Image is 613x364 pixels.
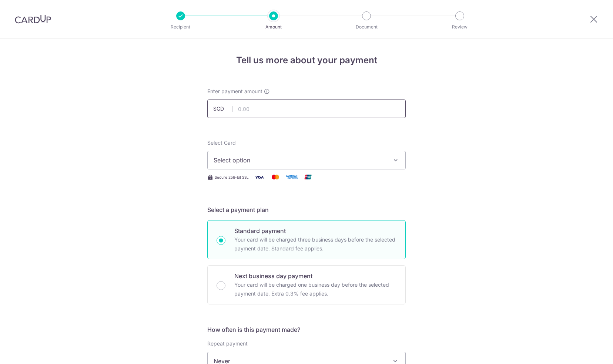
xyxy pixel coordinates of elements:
span: Secure 256-bit SSL [215,174,249,180]
span: translation missing: en.payables.payment_networks.credit_card.summary.labels.select_card [207,139,236,146]
p: Your card will be charged one business day before the selected payment date. Extra 0.3% fee applies. [234,280,396,298]
p: Recipient [153,23,208,31]
span: Select option [214,156,386,165]
p: Amount [246,23,301,31]
span: SGD [213,105,232,112]
p: Standard payment [234,226,396,235]
h4: Tell us more about your payment [207,54,406,67]
p: Document [339,23,394,31]
button: Select option [207,151,406,169]
h5: How often is this payment made? [207,325,406,334]
p: Your card will be charged three business days before the selected payment date. Standard fee appl... [234,235,396,253]
p: Next business day payment [234,272,396,280]
label: Repeat payment [207,340,248,347]
p: Review [432,23,487,31]
img: Union Pay [301,172,315,182]
input: 0.00 [207,100,406,118]
img: Mastercard [268,172,283,182]
h5: Select a payment plan [207,205,406,214]
img: Visa [252,172,267,182]
span: Help [17,5,32,12]
img: American Express [284,172,299,182]
img: CardUp [15,15,51,24]
span: Enter payment amount [207,88,262,95]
